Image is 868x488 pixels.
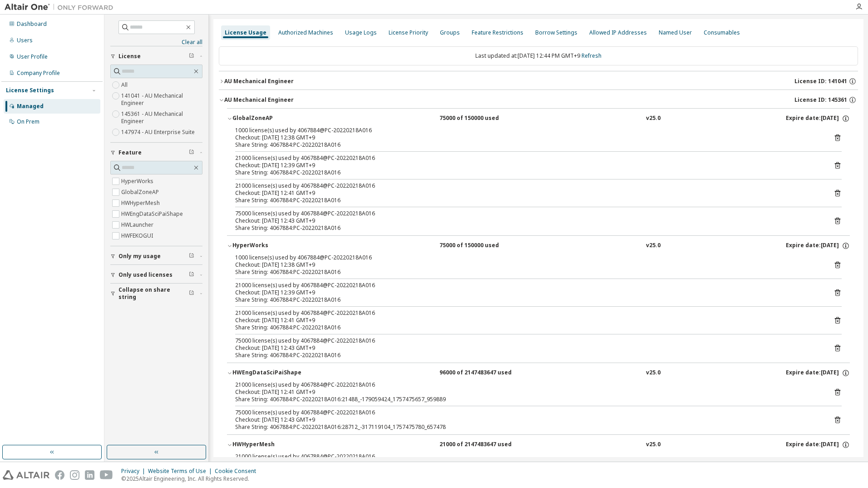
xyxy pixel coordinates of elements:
[235,396,820,403] div: Share String: 4067884:PC-20220218A016:21488_-179059424_1757475657_959889
[646,369,661,377] div: v25.0
[121,219,155,230] label: HWLauncher
[219,71,858,91] button: AU Mechanical EngineerLicense ID: 141041
[235,210,820,217] div: 75000 license(s) used by 4067884@PC-20220218A016
[794,96,847,104] span: License ID: 145361
[85,470,94,480] img: linkedin.svg
[235,309,820,317] div: 21000 license(s) used by 4067884@PC-20220218A016
[278,29,333,36] div: Authorized Machines
[121,198,162,209] label: HWHyperMesh
[235,337,820,344] div: 75000 license(s) used by 4067884@PC-20220218A016
[232,115,314,123] div: GlobalZoneAP
[235,254,820,261] div: 1000 license(s) used by 4067884@PC-20220218A016
[118,149,142,156] span: Feature
[235,453,820,460] div: 21000 license(s) used by 4067884@PC-20220218A016
[235,317,820,324] div: Checkout: [DATE] 12:41 GMT+9
[235,217,820,224] div: Checkout: [DATE] 12:43 GMT+9
[235,224,820,232] div: Share String: 4067884:PC-20220218A016
[121,176,155,187] label: HyperWorks
[535,29,577,36] div: Borrow Settings
[3,470,49,480] img: altair_logo.svg
[121,127,197,138] label: 147974 - AU Enterprise Suite
[121,230,155,241] label: HWFEKOGUI
[235,127,820,134] div: 1000 license(s) used by 4067884@PC-20220218A016
[646,242,661,250] div: v25.0
[118,253,161,260] span: Only my usage
[646,115,661,123] div: v25.0
[17,37,33,44] div: Users
[17,20,47,28] div: Dashboard
[235,282,820,289] div: 21000 license(s) used by 4067884@PC-20220218A016
[189,271,194,279] span: Clear filter
[235,154,820,162] div: 21000 license(s) used by 4067884@PC-20220218A016
[110,46,202,66] button: License
[17,70,60,77] div: Company Profile
[345,29,377,36] div: Usage Logs
[235,189,820,197] div: Checkout: [DATE] 12:41 GMT+9
[219,46,858,65] div: Last updated at: [DATE] 12:44 PM GMT+9
[5,3,118,12] img: Altair One
[232,242,314,250] div: HyperWorks
[17,53,48,60] div: User Profile
[786,441,850,449] div: Expire date: [DATE]
[189,53,194,60] span: Clear filter
[110,143,202,163] button: Feature
[110,265,202,285] button: Only used licenses
[794,78,847,85] span: License ID: 141041
[235,296,820,304] div: Share String: 4067884:PC-20220218A016
[224,96,294,104] div: AU Mechanical Engineer
[219,90,858,110] button: AU Mechanical EngineerLicense ID: 145361
[148,468,215,475] div: Website Terms of Use
[118,271,173,279] span: Only used licenses
[235,182,820,189] div: 21000 license(s) used by 4067884@PC-20220218A016
[110,284,202,304] button: Collapse on share string
[235,269,820,276] div: Share String: 4067884:PC-20220218A016
[704,29,740,36] div: Consumables
[235,162,820,169] div: Checkout: [DATE] 12:39 GMT+9
[110,39,202,46] a: Clear all
[227,109,850,129] button: GlobalZoneAP75000 of 150000 usedv25.0Expire date:[DATE]
[227,435,850,455] button: HWHyperMesh21000 of 2147483647 usedv25.0Expire date:[DATE]
[224,78,294,85] div: AU Mechanical Engineer
[215,468,261,475] div: Cookie Consent
[235,381,820,388] div: 21000 license(s) used by 4067884@PC-20220218A016
[659,29,692,36] div: Named User
[189,290,194,297] span: Clear filter
[235,289,820,296] div: Checkout: [DATE] 12:39 GMT+9
[235,169,820,176] div: Share String: 4067884:PC-20220218A016
[227,236,850,256] button: HyperWorks75000 of 150000 usedv25.0Expire date:[DATE]
[110,246,202,266] button: Only my usage
[235,134,820,141] div: Checkout: [DATE] 12:38 GMT+9
[225,29,266,36] div: License Usage
[121,468,148,475] div: Privacy
[121,109,202,127] label: 145361 - AU Mechanical Engineer
[235,416,820,423] div: Checkout: [DATE] 12:43 GMT+9
[646,441,661,449] div: v25.0
[235,197,820,204] div: Share String: 4067884:PC-20220218A016
[100,470,113,480] img: youtube.svg
[235,409,820,416] div: 75000 license(s) used by 4067884@PC-20220218A016
[582,52,602,60] a: Refresh
[439,369,521,377] div: 96000 of 2147483647 used
[121,187,161,198] label: GlobalZoneAP
[235,388,820,396] div: Checkout: [DATE] 12:41 GMT+9
[121,90,202,109] label: 141041 - AU Mechanical Engineer
[786,369,850,377] div: Expire date: [DATE]
[118,286,189,301] span: Collapse on share string
[189,149,194,156] span: Clear filter
[232,369,314,377] div: HWEngDataSciPaiShape
[472,29,523,36] div: Feature Restrictions
[70,470,79,480] img: instagram.svg
[235,423,820,431] div: Share String: 4067884:PC-20220218A016:28712_-317119104_1757475780_657478
[235,324,820,331] div: Share String: 4067884:PC-20220218A016
[589,29,647,36] div: Allowed IP Addresses
[227,363,850,383] button: HWEngDataSciPaiShape96000 of 2147483647 usedv25.0Expire date:[DATE]
[121,209,185,219] label: HWEngDataSciPaiShape
[118,53,141,60] span: License
[121,80,129,90] label: All
[439,441,521,449] div: 21000 of 2147483647 used
[389,29,428,36] div: License Priority
[440,29,460,36] div: Groups
[439,242,521,250] div: 75000 of 150000 used
[235,261,820,269] div: Checkout: [DATE] 12:38 GMT+9
[235,141,820,149] div: Share String: 4067884:PC-20220218A016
